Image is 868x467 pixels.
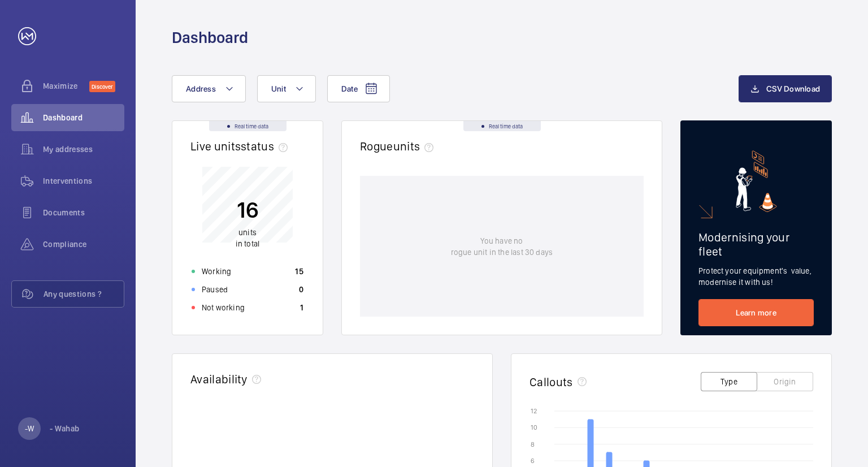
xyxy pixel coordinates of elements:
[463,121,541,131] div: Real time data
[698,265,814,288] p: Protect your equipment's value, modernise it with us!
[44,288,124,300] span: Any questions ?
[202,302,245,313] p: Not working
[531,423,537,431] text: 10
[739,75,832,102] button: CSV Download
[89,81,115,92] span: Discover
[186,84,216,93] span: Address
[736,150,777,212] img: marketing-card.svg
[451,235,553,258] p: You have no rogue unit in the last 30 days
[190,139,292,153] h2: Live units
[757,372,813,391] button: Origin
[257,75,316,102] button: Unit
[327,75,390,102] button: Date
[50,423,79,434] p: - Wahab
[25,423,34,434] p: -W
[43,207,124,218] span: Documents
[701,372,757,391] button: Type
[766,84,820,93] span: CSV Download
[43,144,124,155] span: My addresses
[202,284,228,295] p: Paused
[172,75,246,102] button: Address
[190,372,248,386] h2: Availability
[43,239,124,250] span: Compliance
[209,121,287,131] div: Real time data
[295,266,303,277] p: 15
[341,84,358,93] span: Date
[43,112,124,123] span: Dashboard
[531,440,535,448] text: 8
[360,139,438,153] h2: Rogue
[236,196,259,224] p: 16
[202,266,231,277] p: Working
[531,457,535,465] text: 6
[698,299,814,326] a: Learn more
[271,84,286,93] span: Unit
[300,302,303,313] p: 1
[530,375,573,389] h2: Callouts
[172,27,248,48] h1: Dashboard
[238,228,257,237] span: units
[241,139,292,153] span: status
[43,175,124,187] span: Interventions
[236,227,259,249] p: in total
[698,230,814,258] h2: Modernising your fleet
[531,407,537,415] text: 12
[43,80,89,92] span: Maximize
[393,139,439,153] span: units
[299,284,303,295] p: 0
